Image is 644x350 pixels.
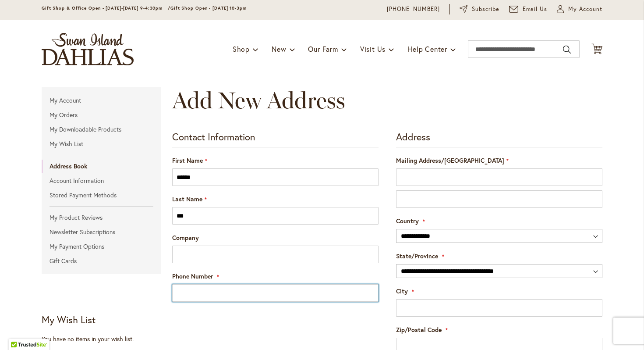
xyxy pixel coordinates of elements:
[172,130,255,143] span: Contact Information
[172,195,202,203] span: Last Name
[42,189,161,202] a: Stored Payment Methods
[407,44,447,54] span: Help Center
[172,233,199,242] span: Company
[523,5,548,14] span: Email Us
[42,225,161,239] a: Newsletter Subscriptions
[396,252,438,260] span: State/Province
[460,5,499,14] a: Subscribe
[42,137,161,150] a: My Wish List
[42,33,134,65] a: store logo
[172,272,213,280] span: Phone Number
[172,156,203,164] span: First Name
[42,94,161,107] a: My Account
[42,211,161,224] a: My Product Reviews
[472,5,499,14] span: Subscribe
[42,335,166,343] div: You have no items in your wish list.
[42,174,161,187] a: Account Information
[396,156,504,164] span: Mailing Address/[GEOGRAPHIC_DATA]
[568,5,602,14] span: My Account
[396,325,442,334] span: Zip/Postal Code
[308,44,338,54] span: Our Farm
[7,319,31,343] iframe: Launch Accessibility Center
[396,130,430,143] span: Address
[42,240,161,253] a: My Payment Options
[509,5,548,14] a: Email Us
[42,254,161,268] a: Gift Cards
[272,44,286,54] span: New
[233,44,250,54] span: Shop
[396,217,419,225] span: Country
[42,108,161,121] a: My Orders
[170,5,247,11] span: Gift Shop Open - [DATE] 10-3pm
[42,5,170,11] span: Gift Shop & Office Open - [DATE]-[DATE] 9-4:30pm /
[42,123,161,136] a: My Downloadable Products
[557,5,602,14] button: My Account
[396,287,408,295] span: City
[42,160,161,173] strong: Address Book
[387,5,440,14] a: [PHONE_NUMBER]
[172,86,345,114] span: Add New Address
[360,44,386,54] span: Visit Us
[42,313,96,326] strong: My Wish List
